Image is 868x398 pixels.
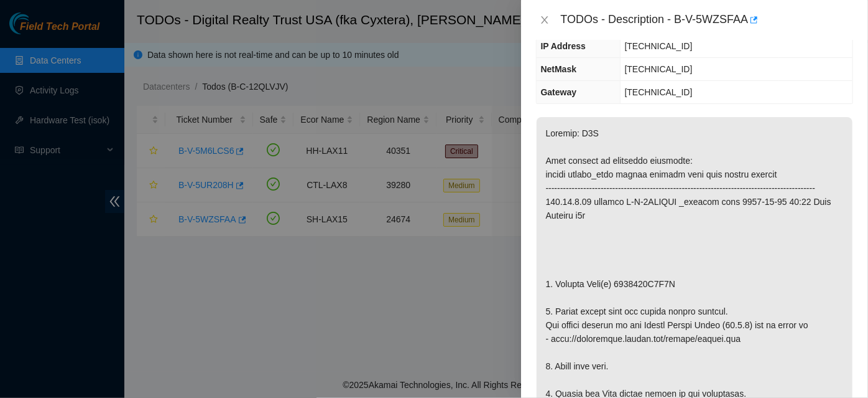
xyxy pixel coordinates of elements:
[541,64,577,74] span: NetMask
[625,41,693,51] span: [TECHNICAL_ID]
[541,41,586,51] span: IP Address
[540,15,550,25] span: close
[625,64,693,74] span: [TECHNICAL_ID]
[625,87,693,97] span: [TECHNICAL_ID]
[561,10,853,30] div: TODOs - Description - B-V-5WZSFAA
[536,14,553,26] button: Close
[541,87,577,97] span: Gateway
